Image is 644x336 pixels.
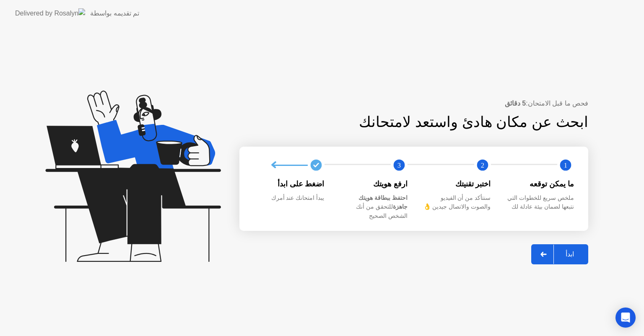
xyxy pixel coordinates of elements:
[358,194,408,210] b: احتفظ ببطاقة هويتك جاهزة
[254,194,325,203] div: يبدأ امتحانك عند أمرك
[90,8,139,18] div: تم تقديمه بواسطة
[15,8,85,18] img: Delivered by Rosalyn
[480,161,484,169] text: 2
[421,194,491,212] div: سنتأكد من أن الفيديو والصوت والاتصال جيدين 👌
[564,161,567,169] text: 1
[338,194,408,221] div: للتحقق من أنك الشخص الصحيح
[531,244,588,264] button: ابدأ
[239,98,588,109] div: فحص ما قبل الامتحان:
[338,178,408,189] div: ارفع هويتك
[504,194,574,212] div: ملخص سريع للخطوات التي نتبعها لضمان بيئة عادلة لك
[504,178,574,189] div: ما يمكن توقعه
[293,111,589,133] div: ابحث عن مكان هادئ واستعد لامتحانك
[505,100,526,107] b: 5 دقائق
[615,308,636,328] div: Open Intercom Messenger
[554,250,586,258] div: ابدأ
[397,161,401,169] text: 3
[421,178,491,189] div: اختبر تقنيتك
[254,178,325,189] div: اضغط على ابدأ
